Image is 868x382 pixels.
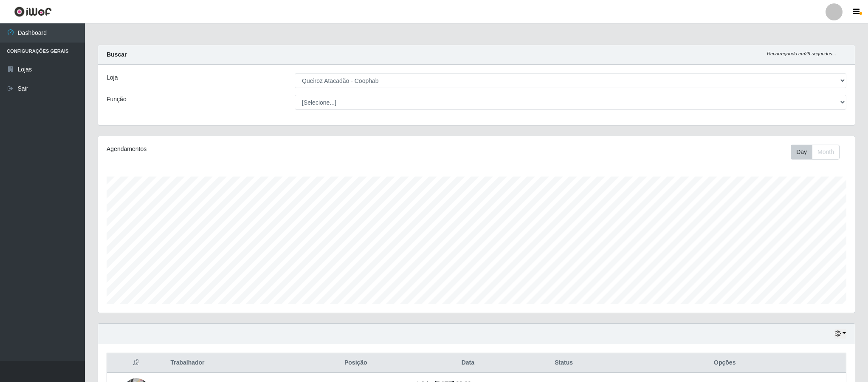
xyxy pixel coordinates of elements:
label: Função [107,95,127,104]
strong: Buscar [107,51,127,58]
label: Loja [107,73,118,82]
th: Opções [604,353,846,373]
div: Agendamentos [107,145,407,154]
th: Data [412,353,524,373]
div: Toolbar with button groups [791,145,846,160]
th: Status [524,353,604,373]
img: CoreUI Logo [14,6,52,17]
i: Recarregando em 29 segundos... [767,51,836,56]
th: Trabalhador [165,353,299,373]
div: First group [791,145,840,160]
button: Month [812,145,840,160]
th: Posição [300,353,412,373]
button: Day [791,145,812,160]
